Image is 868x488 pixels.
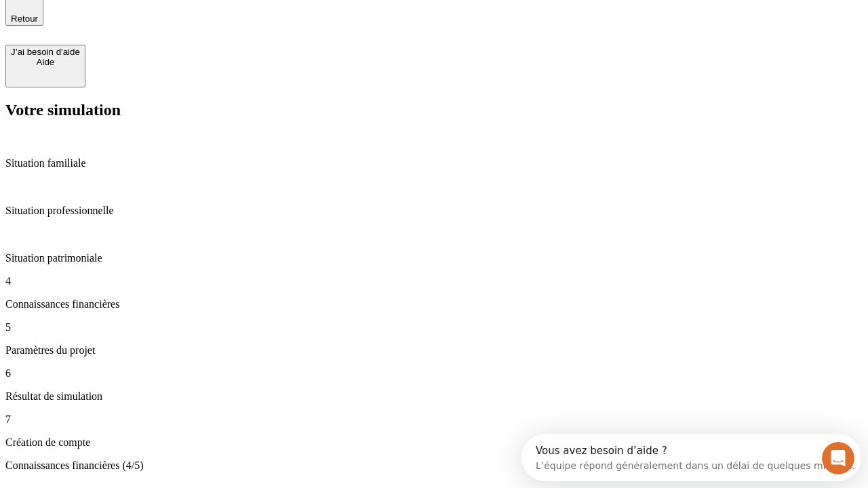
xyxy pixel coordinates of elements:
iframe: Intercom live chat discovery launcher [521,434,861,481]
div: Vous avez besoin d’aide ? [14,12,334,22]
p: 7 [5,413,863,426]
p: Création de compte [5,436,863,449]
div: J’ai besoin d'aide [11,47,80,57]
p: 4 [5,275,863,287]
iframe: Intercom live chat [822,442,854,474]
p: Situation professionnelle [5,205,863,217]
p: Paramètres du projet [5,344,863,357]
p: Situation familiale [5,157,863,169]
h2: Votre simulation [5,101,863,119]
p: Connaissances financières (4/5) [5,460,863,472]
div: Ouvrir le Messenger Intercom [5,5,374,43]
div: Aide [11,57,80,67]
p: Connaissances financières [5,298,863,310]
div: L’équipe répond généralement dans un délai de quelques minutes. [14,22,334,37]
p: 6 [5,367,863,380]
p: Résultat de simulation [5,390,863,403]
p: Situation patrimoniale [5,252,863,264]
span: Retour [11,14,38,24]
button: J’ai besoin d'aideAide [5,45,85,87]
p: 5 [5,321,863,333]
